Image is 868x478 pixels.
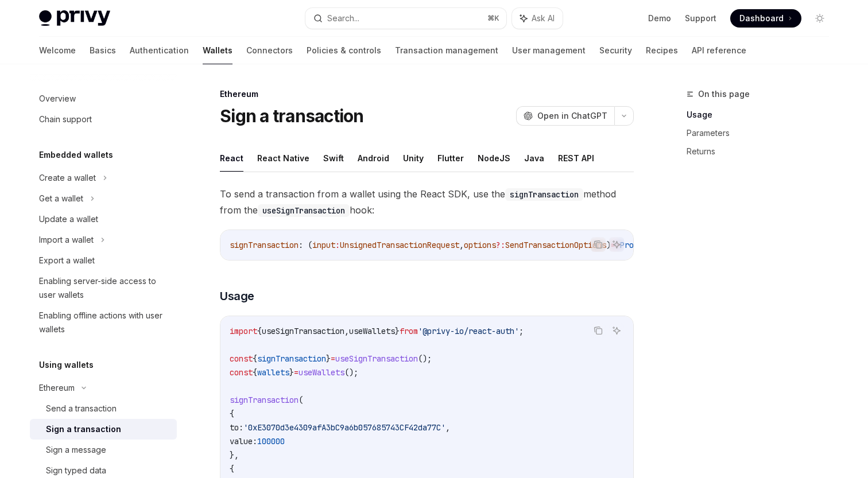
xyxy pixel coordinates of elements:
[46,402,117,415] div: Send a transaction
[230,464,234,474] span: {
[685,13,716,24] a: Support
[130,37,189,64] a: Authentication
[487,14,499,23] span: ⌘ K
[294,367,299,378] span: =
[246,37,293,64] a: Connectors
[358,145,389,172] button: Android
[253,353,257,364] span: {
[257,353,326,364] span: signTransaction
[512,8,563,29] button: Ask AI
[395,37,498,64] a: Transaction management
[257,367,289,378] span: wallets
[687,106,838,124] a: Usage
[646,37,678,64] a: Recipes
[39,37,76,64] a: Welcome
[289,367,294,378] span: }
[537,110,607,122] span: Open in ChatGPT
[327,11,359,25] div: Search...
[516,106,614,126] button: Open in ChatGPT
[326,353,331,364] span: }
[323,145,344,172] button: Swift
[230,409,234,419] span: {
[591,237,606,252] button: Copy the contents from the code block
[687,142,838,161] a: Returns
[39,92,76,106] div: Overview
[39,254,95,267] div: Export a wallet
[39,10,110,26] img: light logo
[46,422,121,436] div: Sign a transaction
[230,422,243,433] span: to:
[230,450,239,460] span: },
[39,358,94,372] h5: Using wallets
[30,440,177,460] a: Sign a message
[30,419,177,440] a: Sign a transaction
[305,8,506,29] button: Search...⌘K
[230,395,299,405] span: signTransaction
[395,326,400,336] span: }
[687,124,838,142] a: Parameters
[464,240,496,250] span: options
[478,145,510,172] button: NodeJS
[496,240,505,250] span: ?:
[335,353,418,364] span: useSignTransaction
[299,367,344,378] span: useWallets
[30,88,177,109] a: Overview
[203,37,232,64] a: Wallets
[46,443,106,457] div: Sign a message
[243,422,445,433] span: '0xE3070d3e4309afA3bC9a6b057685743CF42da77C'
[258,204,350,217] code: useSignTransaction
[730,9,801,28] a: Dashboard
[39,112,92,126] div: Chain support
[606,240,611,250] span: )
[39,171,96,185] div: Create a wallet
[505,240,606,250] span: SendTransactionOptions
[220,106,364,126] h1: Sign a transaction
[299,240,312,250] span: : (
[512,37,586,64] a: User management
[532,13,555,24] span: Ask AI
[39,233,94,247] div: Import a wallet
[257,326,262,336] span: {
[257,436,285,446] span: 100000
[220,145,243,172] button: React
[558,145,594,172] button: REST API
[418,326,519,336] span: '@privy-io/react-auth'
[299,395,303,405] span: (
[418,353,432,364] span: ();
[331,353,335,364] span: =
[519,326,524,336] span: ;
[220,88,634,100] div: Ethereum
[39,274,170,302] div: Enabling server-side access to user wallets
[505,188,583,201] code: signTransaction
[230,436,257,446] span: value:
[400,326,418,336] span: from
[220,186,634,218] span: To send a transaction from a wallet using the React SDK, use the method from the hook:
[349,326,395,336] span: useWallets
[230,240,299,250] span: signTransaction
[262,326,344,336] span: useSignTransaction
[648,13,671,24] a: Demo
[340,240,459,250] span: UnsignedTransactionRequest
[253,367,257,378] span: {
[30,271,177,305] a: Enabling server-side access to user wallets
[39,309,170,336] div: Enabling offline actions with user wallets
[257,145,309,172] button: React Native
[39,192,83,205] div: Get a wallet
[39,212,98,226] div: Update a wallet
[609,323,624,338] button: Ask AI
[230,367,253,378] span: const
[459,240,464,250] span: ,
[609,237,624,252] button: Ask AI
[692,37,746,64] a: API reference
[335,240,340,250] span: :
[524,145,544,172] button: Java
[739,13,784,24] span: Dashboard
[599,37,632,64] a: Security
[437,145,464,172] button: Flutter
[698,87,750,101] span: On this page
[230,353,253,364] span: const
[39,148,113,162] h5: Embedded wallets
[46,464,106,477] div: Sign typed data
[811,9,829,28] button: Toggle dark mode
[344,326,349,336] span: ,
